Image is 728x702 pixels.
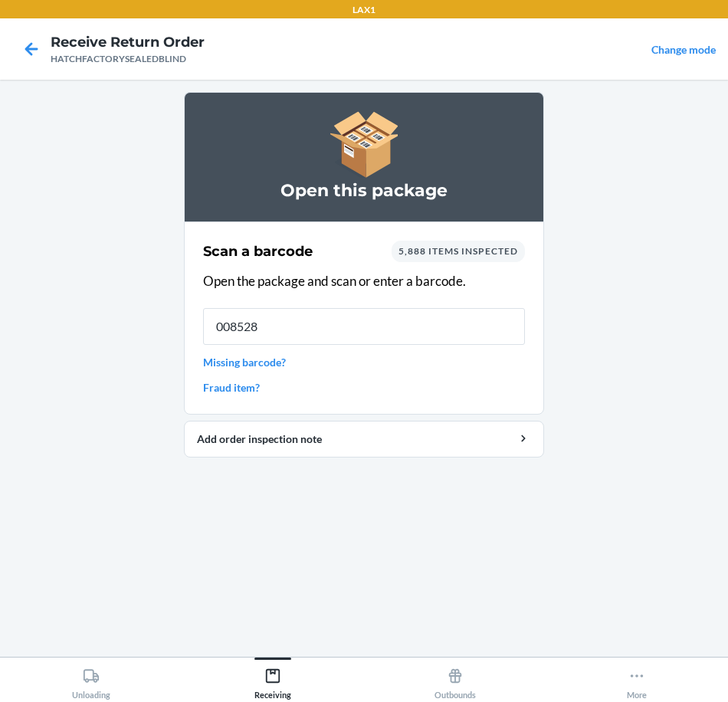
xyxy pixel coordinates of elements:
[197,431,531,447] div: Add order inspection note
[51,52,205,66] div: HATCHFACTORYSEALEDBLIND
[254,661,291,700] div: Receiving
[651,43,716,56] a: Change mode
[435,661,476,700] div: Outbounds
[203,241,313,261] h2: Scan a barcode
[182,658,365,700] button: Receiving
[51,32,205,52] h4: Receive Return Order
[203,271,525,291] p: Open the package and scan or enter a barcode.
[398,245,518,257] span: 5,888 items inspected
[203,308,525,345] input: Barcode
[203,179,525,203] h3: Open this package
[364,658,546,700] button: Outbounds
[353,3,375,17] p: LAX1
[203,379,525,395] a: Fraud item?
[627,661,647,700] div: More
[184,421,544,458] button: Add order inspection note
[72,661,110,700] div: Unloading
[203,354,525,370] a: Missing barcode?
